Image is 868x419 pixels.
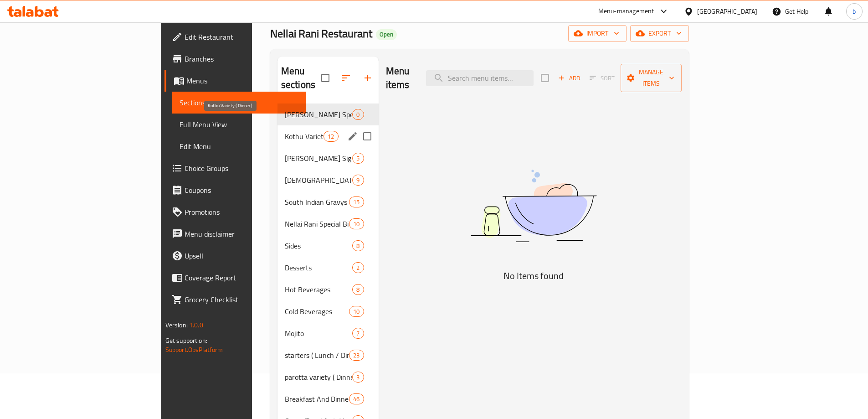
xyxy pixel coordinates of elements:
span: Edit Restaurant [185,31,298,42]
span: Version: [165,319,188,331]
span: export [637,28,682,39]
a: Grocery Checklist [164,289,306,310]
div: Nellai Rani Special Biryani ( Lunch / Dinner )10 [277,213,379,235]
span: Get support on: [165,335,207,347]
div: items [349,393,364,404]
div: Open [376,29,397,40]
span: Coverage Report [185,272,298,283]
a: Edit Restaurant [164,26,306,48]
div: [DEMOGRAPHIC_DATA] special9 [277,169,379,191]
div: parotta variety ( Dinner )3 [277,366,379,388]
div: items [352,175,364,186]
div: South Indian Gravys ( Lunch / dinner )15 [277,191,379,213]
span: Kothu Variety ( Dinner ) [285,131,324,142]
span: Nellai Rani Restaurant [270,23,372,44]
a: Coupons [164,179,306,201]
div: Mojito7 [277,322,379,344]
span: Desserts [285,262,353,273]
button: import [568,25,627,42]
span: Sort sections [335,67,357,89]
div: items [349,218,364,229]
div: items [352,372,364,383]
span: Sides [285,240,353,251]
span: 0 [353,110,363,119]
div: items [352,328,364,339]
div: Cold Beverages10 [277,300,379,322]
div: Menu-management [598,6,654,17]
span: [PERSON_NAME] Specials [285,109,353,120]
div: Hot Beverages8 [277,279,379,300]
a: Edit Menu [172,135,306,157]
span: South Indian Gravys ( Lunch / dinner ) [285,197,349,207]
span: Full Menu View [180,119,298,130]
span: 46 [349,395,363,403]
span: 1.0.0 [189,319,203,331]
div: [PERSON_NAME] Specials0 [277,103,379,125]
span: Cold Beverages [285,306,349,317]
h2: Menu items [386,64,415,92]
div: items [349,306,364,317]
h5: No Items found [420,269,647,283]
span: Coupons [185,185,298,196]
div: items [349,350,364,361]
a: Support.OpsPlatform [165,344,223,356]
span: starters ( Lunch / Dinner ) [285,350,349,361]
span: 10 [349,220,363,228]
a: Branches [164,48,306,70]
div: Desserts2 [277,257,379,279]
span: 23 [349,351,363,360]
span: b [853,6,856,16]
a: Menu disclaimer [164,223,306,245]
div: [GEOGRAPHIC_DATA] [697,6,757,16]
button: Add [555,71,584,85]
a: Sections [172,92,306,114]
span: Branches [185,53,298,64]
input: search [426,70,534,86]
button: export [630,25,689,42]
span: [DEMOGRAPHIC_DATA] special [285,175,353,186]
span: 3 [353,373,363,382]
span: parotta variety ( Dinner ) [285,372,353,383]
span: Hot Beverages [285,284,353,295]
img: dish.svg [420,145,647,266]
span: Select all sections [316,68,335,88]
div: Nellai Rani Specials [285,109,353,120]
div: items [352,284,364,295]
a: Full Menu View [172,114,306,135]
div: Breakfast And Dinner46 [277,388,379,410]
a: Choice Groups [164,157,306,179]
span: 8 [353,285,363,294]
div: items [324,131,338,142]
span: 5 [353,154,363,163]
span: [PERSON_NAME] Signatures [285,153,353,164]
span: 7 [353,329,363,338]
a: Menus [164,70,306,92]
span: Menu disclaimer [185,228,298,239]
button: edit [346,129,360,143]
span: 15 [349,198,363,207]
span: Manage items [628,67,674,89]
button: Add section [357,67,379,89]
div: Breakfast And Dinner [285,393,349,404]
a: Coverage Report [164,267,306,289]
span: Grocery Checklist [185,294,298,305]
button: Manage items [621,64,682,92]
div: Sides8 [277,235,379,257]
span: Choice Groups [185,163,298,174]
span: Sections [180,97,298,108]
span: 2 [353,264,363,272]
span: Promotions [185,207,298,217]
span: Mojito [285,328,353,339]
span: Open [376,31,397,38]
span: Menus [186,75,298,86]
span: Edit Menu [180,141,298,152]
span: Add [557,73,581,83]
div: Kothu Variety ( Dinner )12edit [277,125,379,147]
div: items [352,153,364,164]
